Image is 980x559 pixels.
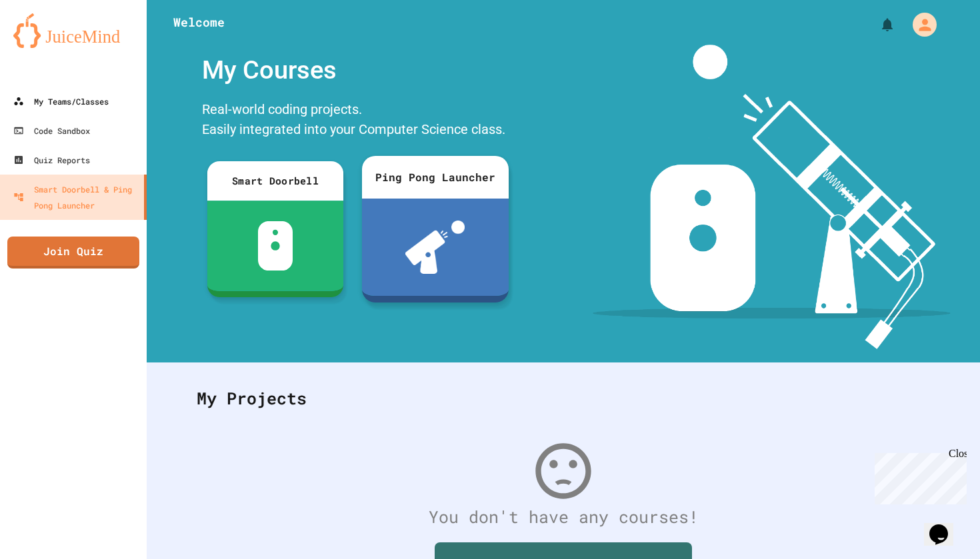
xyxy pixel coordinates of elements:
[869,448,967,504] iframe: chat widget
[183,372,943,424] div: My Projects
[13,123,90,139] div: Code Sandbox
[13,93,109,109] div: My Teams/Classes
[195,96,515,146] div: Real-world coding projects. Easily integrated into your Computer Science class.
[183,504,943,530] div: You don't have any courses!
[207,161,343,201] div: Smart Doorbell
[593,45,950,349] img: banner-image-my-projects.png
[195,45,515,96] div: My Courses
[405,221,465,274] img: ppl-with-ball.png
[13,181,139,213] div: Smart Doorbell & Ping Pong Launcher
[13,13,133,48] img: logo-orange.svg
[924,506,967,546] iframe: chat widget
[5,5,92,85] div: Chat with us now!Close
[257,221,293,271] img: sdb-white.svg
[7,237,139,269] a: Join Quiz
[362,156,509,199] div: Ping Pong Launcher
[899,9,940,40] div: My Account
[855,13,899,36] div: My Notifications
[13,152,90,168] div: Quiz Reports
